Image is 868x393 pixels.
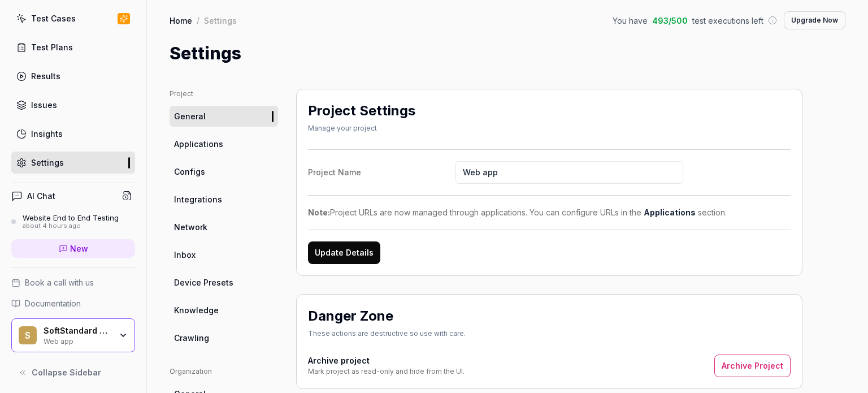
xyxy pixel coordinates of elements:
[23,222,119,230] div: about 4 hours ago
[25,297,81,309] span: Documentation
[170,189,278,210] a: Integrations
[308,366,465,377] div: Mark project as read-only and hide from the UI.
[308,206,791,218] div: Project URLs are now managed through applications. You can configure URLs in the section.
[11,152,135,174] a: Settings
[652,15,688,27] span: 493 / 500
[644,208,696,217] a: Applications
[204,15,237,26] div: Settings
[170,217,278,237] a: Network
[308,208,330,217] strong: Note:
[714,355,791,377] button: Archive Project
[174,304,219,316] span: Knowledge
[19,326,37,344] span: S
[170,327,278,348] a: Crawling
[308,355,465,366] h4: Archive project
[308,329,466,339] div: These actions are destructive so use with care.
[23,213,119,222] div: Website End to End Testing
[31,12,76,24] div: Test Cases
[170,244,278,265] a: Inbox
[31,41,73,53] div: Test Plans
[170,15,192,26] a: Home
[11,239,135,258] a: New
[31,157,64,169] div: Settings
[32,366,101,378] span: Collapse Sidebar
[613,15,648,27] span: You have
[308,101,415,121] h2: Project Settings
[784,11,845,29] button: Upgrade Now
[174,277,233,288] span: Device Presets
[25,277,94,288] span: Book a call with us
[170,133,278,154] a: Applications
[170,106,278,127] a: General
[11,94,135,116] a: Issues
[31,70,60,82] div: Results
[11,7,135,29] a: Test Cases
[174,193,222,205] span: Integrations
[170,366,278,377] div: Organization
[308,166,455,178] div: Project Name
[31,99,57,111] div: Issues
[170,272,278,293] a: Device Presets
[174,138,223,150] span: Applications
[44,336,111,345] div: Web app
[308,241,380,264] button: Update Details
[70,243,88,254] span: New
[11,277,135,288] a: Book a call with us
[170,41,241,66] h1: Settings
[174,166,205,178] span: Configs
[197,15,199,26] div: /
[11,297,135,309] a: Documentation
[11,36,135,58] a: Test Plans
[308,306,393,326] h2: Danger Zone
[170,89,278,99] div: Project
[455,161,683,184] input: Project Name
[174,249,196,261] span: Inbox
[174,221,207,233] span: Network
[44,326,111,336] div: SoftStandard Solutions
[27,190,55,202] h4: AI Chat
[170,161,278,182] a: Configs
[174,110,206,122] span: General
[170,300,278,321] a: Knowledge
[11,213,135,230] a: Website End to End Testingabout 4 hours ago
[308,123,415,133] div: Manage your project
[11,361,135,384] button: Collapse Sidebar
[31,128,63,140] div: Insights
[11,65,135,87] a: Results
[174,332,209,344] span: Crawling
[11,318,135,352] button: SSoftStandard SolutionsWeb app
[11,123,135,145] a: Insights
[692,15,763,27] span: test executions left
